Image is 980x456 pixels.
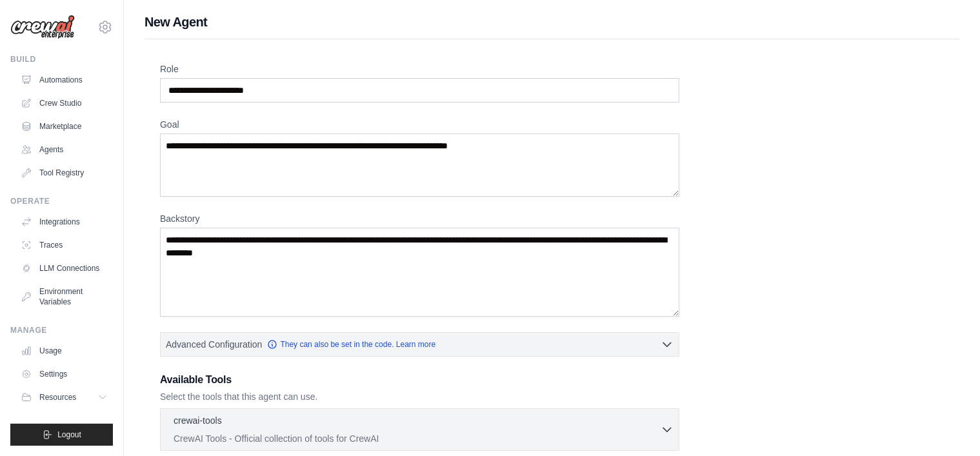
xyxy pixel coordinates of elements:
p: crewai-tools [174,414,222,427]
span: Resources [39,392,76,402]
div: Manage [10,325,113,335]
a: LLM Connections [15,258,113,279]
h1: New Agent [145,13,959,31]
img: Logo [10,15,75,39]
a: They can also be set in the code. Learn more [267,339,435,350]
a: Usage [15,341,113,361]
a: Agents [15,139,113,160]
a: Marketplace [15,116,113,137]
a: Integrations [15,212,113,232]
button: Resources [15,387,113,408]
span: Logout [57,430,81,440]
span: Advanced Configuration [166,338,262,351]
button: crewai-tools CrewAI Tools - Official collection of tools for CrewAI [166,414,674,445]
a: Automations [15,70,113,90]
p: CrewAI Tools - Official collection of tools for CrewAI [174,432,661,445]
button: Advanced Configuration They can also be set in the code. Learn more [161,333,679,356]
button: Logout [10,424,113,446]
div: Operate [10,196,113,206]
a: Environment Variables [15,281,113,312]
a: Settings [15,364,113,384]
label: Backstory [160,212,679,225]
a: Crew Studio [15,93,113,114]
label: Goal [160,118,679,131]
a: Tool Registry [15,163,113,183]
h3: Available Tools [160,372,679,388]
p: Select the tools that this agent can use. [160,390,679,403]
a: Traces [15,235,113,255]
div: Build [10,54,113,64]
label: Role [160,63,679,75]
